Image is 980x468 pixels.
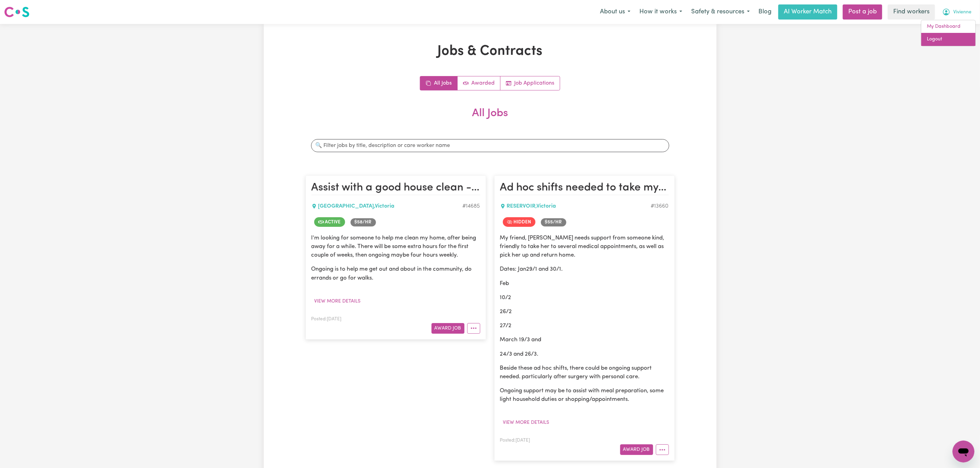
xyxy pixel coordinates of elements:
[500,438,530,443] span: Posted: [DATE]
[541,218,566,226] span: Job rate per hour
[754,4,776,20] a: Blog
[651,202,669,210] div: Job ID #13660
[503,217,535,227] span: Job is hidden
[500,293,669,302] p: 10/2
[921,20,976,46] div: My Account
[500,386,669,404] p: Ongoing support may be to assist with meal preparation, some light household duties or shopping/a...
[432,323,464,334] button: Award Job
[467,323,480,334] button: More options
[500,364,669,381] p: Beside these ad hoc shifts, there could be ongoing support needed. particularly after surgery wit...
[635,5,687,19] button: How it works
[500,417,553,428] button: View more details
[500,307,669,316] p: 26/2
[500,349,669,358] p: 24/3 and 26/3.
[306,43,675,60] h1: Jobs & Contracts
[463,202,480,210] div: Job ID #14685
[500,265,669,273] p: Dates: Jan29/1 and 30/1.
[953,441,975,463] iframe: Button to launch messaging window, conversation in progress
[351,218,376,226] span: Job rate per hour
[778,4,837,20] a: AI Worker Match
[500,335,669,344] p: March 19/3 and
[311,234,480,260] p: I'm looking for someone to help me clean my home, after being away for a while. There will be som...
[595,5,635,19] button: About us
[4,6,29,18] img: Careseekers logo
[500,202,651,210] div: RESERVOIR , Victoria
[687,5,754,19] button: Safety & resources
[500,321,669,330] p: 27/2
[921,20,976,33] a: My Dashboard
[500,279,669,288] p: Feb
[843,4,882,20] a: Post a job
[953,9,971,16] span: Vivienne
[314,217,345,227] span: Job is active
[921,33,976,46] a: Logout
[311,202,463,210] div: [GEOGRAPHIC_DATA] , Victoria
[656,444,669,455] button: More options
[311,139,669,152] input: 🔍 Filter jobs by title, description or care worker name
[500,181,669,195] h2: Ad hoc shifts needed to take my friend to some medical appointments.s
[311,265,480,282] p: Ongoing is to help me get out and about in the community, do errands or go for walks.
[500,234,669,260] p: My friend, [PERSON_NAME] needs support from someone kind, friendly to take her to several medical...
[500,76,560,90] a: Job applications
[420,76,458,90] a: All jobs
[620,444,653,455] button: Award Job
[311,296,364,307] button: View more details
[4,4,29,20] a: Careseekers logo
[311,181,480,195] h2: Assist with a good house clean - and ongoing community access
[458,76,500,90] a: Active jobs
[888,4,935,20] a: Find workers
[938,5,976,19] button: My Account
[311,317,342,321] span: Posted: [DATE]
[306,107,675,131] h2: All Jobs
